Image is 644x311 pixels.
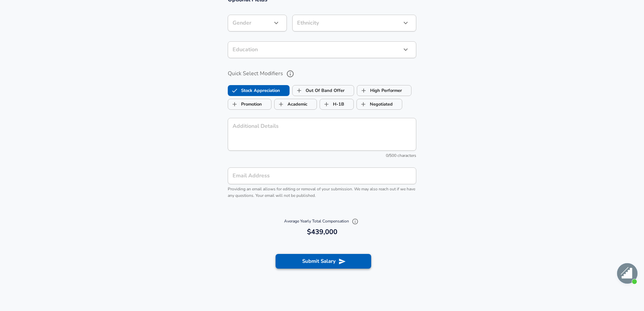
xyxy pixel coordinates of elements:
button: PromotionPromotion [228,99,271,110]
span: Stock Appreciation [228,84,241,97]
label: Quick Select Modifiers [228,68,416,80]
span: Negotiated [357,98,370,111]
button: Out Of Band OfferOut Of Band Offer [292,85,354,96]
button: help [284,68,296,80]
span: H-1B [320,98,333,111]
button: Submit Salary [276,254,371,268]
button: Explain Total Compensation [350,216,360,227]
label: Negotiated [357,98,393,111]
label: H-1B [320,98,344,111]
span: High Performer [357,84,370,97]
span: Promotion [228,98,241,111]
button: Stock AppreciationStock Appreciation [228,85,290,96]
input: team@levels.fyi [228,167,416,184]
label: Promotion [228,98,262,111]
div: 0/500 characters [228,152,416,159]
label: Academic [275,98,307,111]
span: Out Of Band Offer [293,84,306,97]
label: High Performer [357,84,402,97]
span: Providing an email allows for editing or removal of your submission. We may also reach out if we ... [228,186,415,199]
button: High PerformerHigh Performer [357,85,411,96]
label: Stock Appreciation [228,84,280,97]
span: Academic [275,98,288,111]
button: NegotiatedNegotiated [356,99,402,110]
button: AcademicAcademic [274,99,317,110]
span: Average Yearly Total Compensation [284,218,360,224]
button: H-1BH-1B [320,99,354,110]
h6: $439,000 [230,227,414,238]
label: Out Of Band Offer [293,84,345,97]
div: Open chat [617,263,638,284]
